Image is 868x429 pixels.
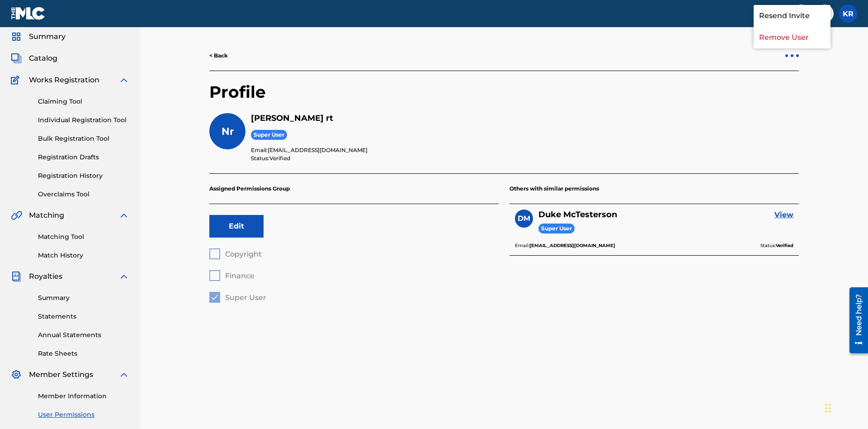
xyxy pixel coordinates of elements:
[118,210,129,221] img: expand
[38,153,129,162] a: Registration Drafts
[209,174,499,204] p: Assigned Permissions Group
[38,232,129,242] a: Matching Tool
[118,271,129,282] img: expand
[826,395,831,422] div: Drag
[776,243,793,248] b: Verified
[843,284,868,358] iframe: Resource Center
[38,293,129,303] a: Summary
[11,53,57,64] a: CatalogCatalog
[251,146,799,154] p: Email:
[29,31,66,42] span: Summary
[222,125,234,138] span: Nr
[209,52,228,60] a: < Back
[38,171,129,181] a: Registration History
[209,215,264,238] button: Edit
[29,210,64,221] span: Matching
[29,271,62,282] span: Royalties
[251,113,799,124] h5: Nicole rt
[518,213,530,224] span: DM
[839,5,857,23] div: User Menu
[515,242,615,250] p: Email:
[38,410,129,419] a: User Permissions
[38,312,129,321] a: Statements
[29,369,93,380] span: Member Settings
[11,7,46,20] img: MLC Logo
[29,75,99,86] span: Works Registration
[38,190,129,199] a: Overclaims Tool
[38,251,129,260] a: Match History
[11,210,22,221] img: Matching
[538,224,575,234] span: Super User
[268,147,368,153] span: [EMAIL_ADDRESS][DOMAIN_NAME]
[823,386,868,429] iframe: Chat Widget
[38,330,129,340] a: Annual Statements
[754,5,830,27] p: Resend Invite
[529,243,615,248] b: [EMAIL_ADDRESS][DOMAIN_NAME]
[38,97,129,106] a: Claiming Tool
[118,75,129,86] img: expand
[538,210,617,220] h5: Duke McTesterson
[269,155,290,162] span: Verified
[11,369,22,380] img: Member Settings
[29,53,57,64] span: Catalog
[118,369,129,380] img: expand
[38,115,129,125] a: Individual Registration Tool
[774,210,793,220] a: View
[11,271,22,282] img: Royalties
[11,53,22,64] img: Catalog
[754,27,830,48] p: Remove User
[760,242,793,250] p: Status:
[209,82,799,113] h2: Profile
[38,391,129,401] a: Member Information
[509,174,799,204] p: Others with similar permissions
[11,31,22,42] img: Summary
[11,31,66,42] a: SummarySummary
[38,349,129,358] a: Rate Sheets
[38,134,129,143] a: Bulk Registration Tool
[816,5,834,23] div: Help
[11,75,23,86] img: Works Registration
[792,5,810,23] a: Public Search
[251,154,799,162] p: Status:
[251,130,287,140] span: Super User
